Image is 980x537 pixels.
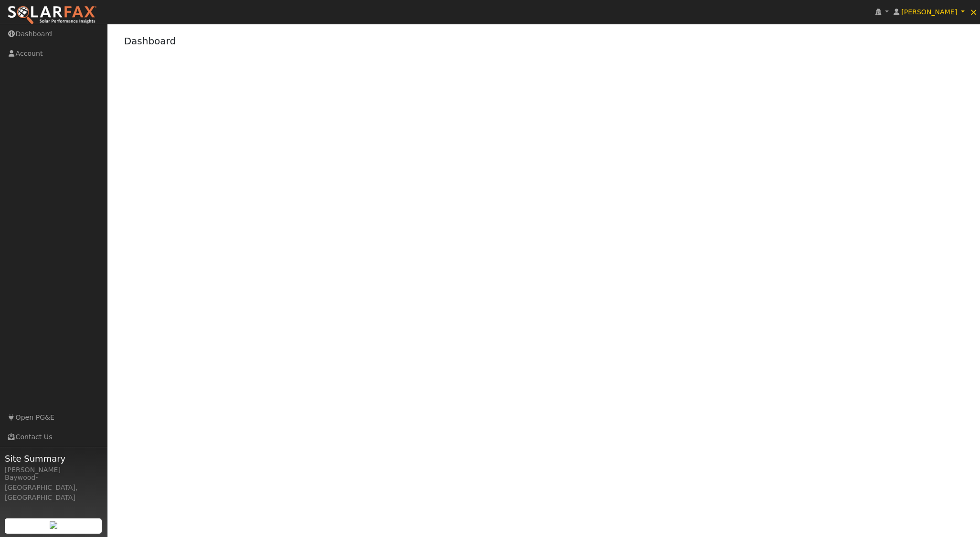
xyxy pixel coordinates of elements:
[969,6,978,18] span: ×
[7,5,97,25] img: SolarFax
[5,473,102,503] div: Baywood-[GEOGRAPHIC_DATA], [GEOGRAPHIC_DATA]
[901,8,957,16] span: [PERSON_NAME]
[124,35,176,47] a: Dashboard
[50,521,57,529] img: retrieve
[5,465,102,475] div: [PERSON_NAME]
[5,452,102,465] span: Site Summary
